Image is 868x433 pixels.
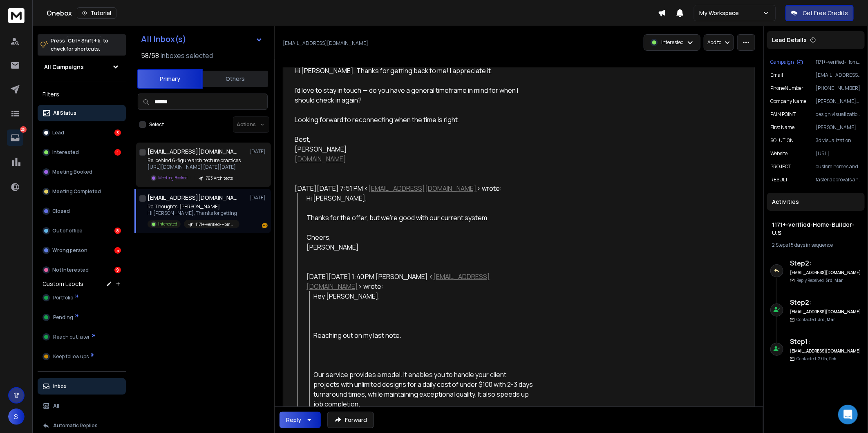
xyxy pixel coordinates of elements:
p: Get Free Credits [803,9,848,17]
h1: 1171+-verified-Home-Builder-U.S [772,221,860,237]
p: Inbox [53,383,67,390]
p: Lead Details [772,36,807,44]
h3: Filters [38,89,126,100]
label: Select [149,121,164,128]
span: Reach out later [53,334,90,340]
p: [PERSON_NAME] Construction [816,98,861,105]
p: Hi [PERSON_NAME], Thanks for getting [148,210,239,216]
p: Interested [661,39,684,46]
div: [DATE][DATE] 7:51 PM < > wrote: [295,183,533,193]
h6: Step 2 : [790,258,861,268]
p: [DATE] [249,194,268,201]
p: Re: Thoughts, [PERSON_NAME] [148,203,239,210]
p: [URL][DOMAIN_NAME] [816,150,861,157]
p: Contacted [796,317,835,323]
button: S [8,408,25,425]
span: 2 Steps [772,241,788,248]
h3: Inboxes selected [161,51,213,60]
p: [DATE] [249,148,268,155]
p: Meeting Booked [158,175,188,181]
div: [DATE][DATE] 1:40 PM [PERSON_NAME] < > wrote: [307,272,534,291]
button: All Status [38,105,126,121]
button: Reply [280,412,321,428]
p: Interested [52,149,79,156]
button: Portfolio [38,290,126,306]
p: PAIN POINT [770,111,796,118]
button: Get Free Credits [785,5,854,21]
p: 3d visualization design service [816,137,861,144]
span: 27th, Feb [818,356,836,362]
h6: [EMAIL_ADDRESS][DOMAIN_NAME] [790,348,861,354]
button: Primary [137,69,203,89]
p: Company Name [770,98,806,105]
p: PROJECT [770,163,791,170]
div: | [772,242,860,248]
button: Meeting Booked [38,164,126,180]
p: Wrong person [52,247,87,254]
button: All Inbox(s) [134,31,269,47]
div: Activities [767,193,865,211]
h6: Step 1 : [790,337,861,346]
div: Looking forward to reconnecting when the time is right. [295,115,533,125]
button: Interested1 [38,144,126,161]
button: Reach out later [38,329,126,345]
h3: Custom Labels [43,280,83,288]
button: Wrong person5 [38,242,126,259]
button: All [38,398,126,414]
p: phoneNumber [770,85,803,92]
p: 1171+-verified-Home-Builder-U.S [195,221,235,228]
div: Onebox [47,7,658,19]
span: 58 / 58 [141,51,159,60]
p: [EMAIL_ADDRESS][DOMAIN_NAME] [816,72,861,78]
button: Tutorial [77,7,116,19]
span: 3rd, Mar [825,277,843,283]
p: 763 Architects [206,175,233,181]
p: [PHONE_NUMBER] [816,85,861,92]
p: Re: behind 6-figure architecture practices [148,157,241,164]
p: Out of office [52,228,83,234]
p: Meeting Booked [52,169,92,175]
div: Open Intercom Messenger [838,405,858,424]
p: Campaign [770,59,794,65]
div: Hi [PERSON_NAME], Thanks for the offer, but we're good with our current system. Cheers, [PERSON_N... [307,193,534,262]
p: Add to [707,39,721,46]
h1: All Campaigns [44,63,84,71]
h1: [EMAIL_ADDRESS][DOMAIN_NAME] [148,194,237,202]
p: Interested [158,221,177,227]
h6: [EMAIL_ADDRESS][DOMAIN_NAME] [790,270,861,276]
a: [DOMAIN_NAME] [295,154,346,163]
button: Keep follow ups [38,348,126,365]
div: 5 [114,247,121,254]
span: 5 days in sequence [791,241,833,248]
p: All Status [53,110,76,116]
p: Meeting Completed [52,188,101,195]
button: Forward [327,412,374,428]
p: Email [770,72,783,78]
p: Not Interested [52,267,89,273]
p: [EMAIL_ADDRESS][DOMAIN_NAME] [283,40,368,47]
p: First Name [770,124,794,131]
div: [PERSON_NAME] [295,144,533,154]
div: Hi [PERSON_NAME], Thanks for getting back to me! I appreciate it. [295,66,533,76]
button: All Campaigns [38,59,126,75]
h1: [EMAIL_ADDRESS][DOMAIN_NAME] [148,147,237,156]
p: Lead [52,129,64,136]
div: 8 [114,228,121,234]
button: Out of office8 [38,223,126,239]
button: Campaign [770,59,803,65]
p: [URL][DOMAIN_NAME] [DATE][DATE] [148,164,241,170]
span: Pending [53,314,73,321]
button: Meeting Completed [38,183,126,200]
div: I’d love to stay in touch — do you have a general timeframe in mind for when I should check in ag... [295,85,533,105]
p: Press to check for shortcuts. [51,37,108,53]
a: [EMAIL_ADDRESS][DOMAIN_NAME] [368,184,477,193]
p: SOLUTION [770,137,794,144]
h6: [EMAIL_ADDRESS][DOMAIN_NAME] [790,309,861,315]
p: All [53,403,59,409]
p: 1171+-verified-Home-Builder-U.S [816,59,861,65]
button: Pending [38,309,126,326]
button: Others [203,70,268,88]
